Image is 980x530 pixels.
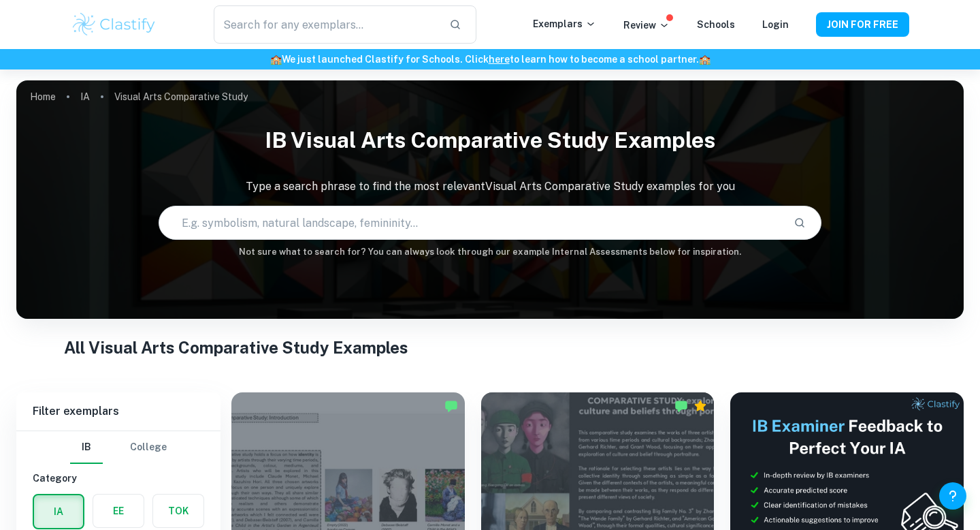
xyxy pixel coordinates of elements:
[699,54,710,65] span: 🏫
[93,495,144,527] button: EE
[64,335,917,360] h1: All Visual Arts Comparative Study Examples
[70,431,103,464] button: IB
[489,54,510,65] a: here
[16,119,964,162] h1: IB Visual Arts Comparative Study examples
[788,211,811,234] button: Search
[16,392,220,431] h6: Filter exemplars
[70,431,167,464] div: Filter type choice
[533,16,596,31] p: Exemplars
[33,471,204,486] h6: Category
[114,89,248,104] p: Visual Arts Comparative Study
[623,18,670,33] p: Review
[270,54,282,65] span: 🏫
[80,87,90,106] a: IA
[939,482,966,510] button: Help and Feedback
[130,431,167,464] button: College
[816,12,909,37] button: JOIN FOR FREE
[159,204,783,242] input: E.g. symbolism, natural landscape, femininity...
[153,495,203,527] button: TOK
[16,178,964,195] p: Type a search phrase to find the most relevant Visual Arts Comparative Study examples for you
[16,245,964,259] h6: Not sure what to search for? You can always look through our example Internal Assessments below f...
[3,52,977,67] h6: We just launched Clastify for Schools. Click to learn how to become a school partner.
[762,19,789,30] a: Login
[693,399,707,413] div: Premium
[674,399,688,413] img: Marked
[214,5,438,44] input: Search for any exemplars...
[34,495,83,528] button: IA
[30,87,56,106] a: Home
[71,11,157,38] img: Clastify logo
[444,399,458,413] img: Marked
[697,19,735,30] a: Schools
